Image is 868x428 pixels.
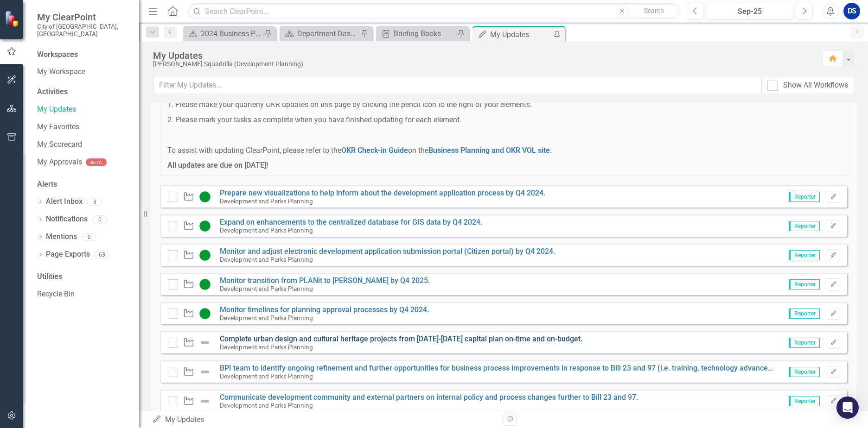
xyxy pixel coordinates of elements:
[836,397,859,419] div: Open Intercom Messenger
[167,161,268,170] strong: All updates are due on [DATE]!
[92,215,107,223] div: 0
[490,29,551,40] div: My Updates
[87,198,102,206] div: 3
[220,218,482,227] a: Expand on enhancements to the centralized database for GIS data by Q4 2024.
[152,415,497,425] div: My Updates
[378,28,455,39] a: Briefing Books
[220,227,313,234] small: Development and Parks Planning
[37,289,130,300] a: Recycle Bin
[46,249,90,260] a: Page Exports
[843,3,860,19] button: DS
[789,367,820,377] span: Reporter
[220,402,313,409] small: Development and Parks Planning
[341,146,408,155] a: OKR Check-in Guide
[199,191,211,202] img: Proceeding as Anticipated
[297,28,358,39] div: Department Dashboard
[37,139,130,150] a: My Scorecard
[220,372,313,380] small: Development and Parks Planning
[46,196,83,207] a: Alert Inbox
[220,247,555,256] a: Monitor and adjust electronic development application submission portal (Citizen portal) by Q4 2024.
[220,285,313,292] small: Development and Parks Planning
[153,77,762,94] input: Filter My Updates...
[37,87,130,97] div: Activities
[789,192,820,202] span: Reporter
[199,279,211,290] img: Proceeding as Anticipated
[789,279,820,290] span: Reporter
[282,28,358,39] a: Department Dashboard
[220,364,826,372] a: BPI team to identify ongoing refinement and further opportunities for business process improvemen...
[428,146,550,155] a: Business Planning and OKR VOL site
[789,221,820,231] span: Reporter
[153,61,813,68] div: [PERSON_NAME] Squadrilla (Development Planning)
[394,28,455,39] div: Briefing Books
[185,28,262,39] a: 2024 Business Plan Quarterly Dashboard
[199,308,211,319] img: Proceeding as Anticipated
[220,276,430,285] a: Monitor transition from PLANit to [PERSON_NAME] by Q4 2025.
[37,67,130,77] a: My Workspace
[37,179,130,190] div: Alerts
[199,396,211,407] img: Not Defined
[167,145,840,156] p: To assist with updating ClearPoint, please refer to the on the .
[789,250,820,260] span: Reporter
[220,393,638,402] a: Communicate development community and external partners on internal policy and process changes fu...
[5,11,21,27] img: ClearPoint Strategy
[631,5,677,18] button: Search
[188,3,680,19] input: Search ClearPoint...
[37,23,130,38] small: City of [GEOGRAPHIC_DATA], [GEOGRAPHIC_DATA]
[199,220,211,232] img: Proceeding as Anticipated
[95,251,109,258] div: 63
[789,396,820,406] span: Reporter
[789,338,820,348] span: Reporter
[710,6,790,17] div: Sep-25
[199,250,211,261] img: Proceeding as Anticipated
[220,314,313,321] small: Development and Parks Planning
[167,100,840,110] p: 1. Please make your quarterly OKR updates on this page by clicking the pencil icon to the right o...
[82,233,96,241] div: 0
[37,12,130,23] span: My ClearPoint
[220,256,313,263] small: Development and Parks Planning
[201,28,262,39] div: 2024 Business Plan Quarterly Dashboard
[707,3,793,19] button: Sep-25
[644,7,664,14] span: Search
[220,305,429,314] a: Monitor timelines for planning approval processes by Q4 2024.
[783,80,848,91] div: Show All Workflows
[167,115,840,126] p: 2. Please mark your tasks as complete when you have finished updating for each element.
[37,157,82,168] a: My Approvals
[37,271,130,282] div: Utilities
[199,366,211,378] img: Not Defined
[789,308,820,319] span: Reporter
[153,50,813,61] div: My Updates
[46,214,88,225] a: Notifications
[220,334,582,343] a: Complete urban design and cultural heritage projects from [DATE]-[DATE] capital plan on-time and ...
[86,158,107,166] div: BETA
[37,122,130,132] a: My Favorites
[37,104,130,115] a: My Updates
[199,337,211,348] img: Not Defined
[220,343,313,351] small: Development and Parks Planning
[37,50,78,60] div: Workspaces
[220,189,545,197] a: Prepare new visualizations to help inform about the development application process by Q4 2024.
[46,232,77,242] a: Mentions
[220,197,313,205] small: Development and Parks Planning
